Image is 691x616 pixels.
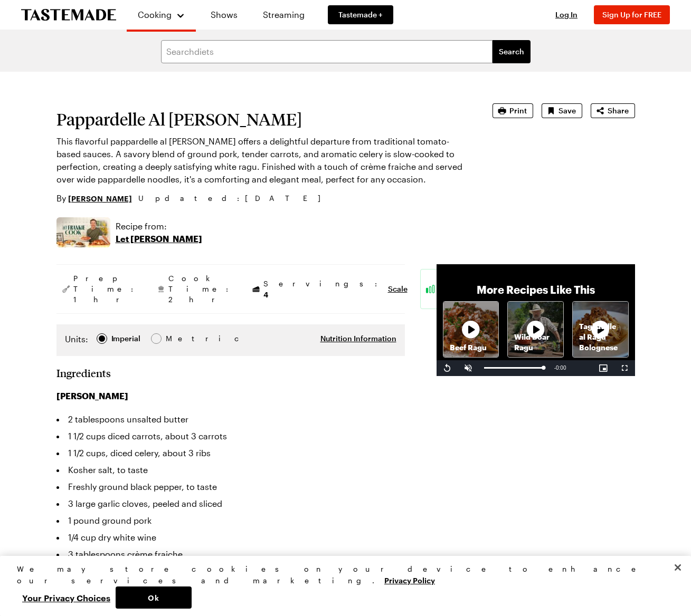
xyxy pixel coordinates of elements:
[116,220,202,245] a: Recipe from:Let [PERSON_NAME]
[263,289,268,299] span: 4
[614,360,635,376] button: Fullscreen
[594,5,670,24] button: Sign Up for FREE
[573,321,628,353] p: Tagliatelle al Ragu’ Bolognese
[56,461,405,478] li: Kosher salt, to taste
[484,367,544,369] div: Progress Bar
[138,192,331,204] span: Updated : [DATE]
[263,278,383,300] span: Servings:
[68,192,132,204] a: [PERSON_NAME]
[111,333,141,344] span: Imperial
[545,9,588,20] button: Log In
[56,411,405,428] li: 2 tablespoons unsalted butter
[559,105,576,116] span: Save
[56,428,405,445] li: 1 1/2 cups diced carrots, about 3 carrots
[493,40,531,63] button: filters
[388,284,408,294] button: Scale
[17,563,665,609] div: Privacy
[555,10,578,19] span: Log In
[499,46,524,57] span: Search
[56,478,405,495] li: Freshly ground black pepper, to taste
[384,575,435,585] a: More information about your privacy, opens in a new tab
[509,105,527,116] span: Print
[328,5,393,24] a: Tastemade +
[593,360,614,376] button: Picture-in-Picture
[666,556,689,579] button: Close
[508,332,563,353] p: Wild Boar Ragu
[320,333,396,344] button: Nutrition Information
[65,333,88,345] label: Units:
[168,273,234,305] span: Cook Time: 2 hr
[56,367,111,379] h2: Ingredients
[572,301,629,358] a: Tagliatelle al Ragu’ BologneseRecipe image thumbnail
[56,546,405,563] li: 3 tablespoons crème fraiche
[556,365,566,371] span: 0:00
[542,103,582,118] button: Save recipe
[116,233,202,245] p: Let [PERSON_NAME]
[477,282,595,297] p: More Recipes Like This
[116,220,202,233] p: Recipe from:
[21,9,116,21] a: To Tastemade Home Page
[166,333,188,344] div: Metric
[56,135,463,186] p: This flavorful pappardelle al [PERSON_NAME] offers a delightful departure from traditional tomato...
[591,103,635,118] button: Share
[56,390,405,402] h3: [PERSON_NAME]
[73,273,139,305] span: Prep Time: 1 hr
[111,333,140,344] div: Imperial
[56,495,405,512] li: 3 large garlic cloves, peeled and sliced
[443,342,499,353] p: Beef Ragu
[608,105,629,116] span: Share
[56,217,110,247] img: Show where recipe is used
[338,9,383,20] span: Tastemade +
[554,365,556,371] span: -
[458,360,479,376] button: Unmute
[17,586,116,609] button: Your Privacy Choices
[602,10,661,19] span: Sign Up for FREE
[56,512,405,529] li: 1 pound ground pork
[437,360,458,376] button: Replay
[56,192,132,205] p: By
[56,110,463,129] h1: Pappardelle Al [PERSON_NAME]
[507,301,564,358] a: Wild Boar RaguRecipe image thumbnail
[17,563,665,586] div: We may store cookies on your device to enhance our services and marketing.
[138,9,172,20] span: Cooking
[137,4,185,25] button: Cooking
[56,445,405,461] li: 1 1/2 cups, diced celery, about 3 ribs
[493,103,533,118] button: Print
[166,333,189,344] span: Metric
[56,529,405,546] li: 1/4 cup dry white wine
[572,360,593,376] button: Captions
[443,301,499,358] a: Beef RaguRecipe image thumbnail
[65,333,188,348] div: Imperial Metric
[116,586,192,609] button: Ok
